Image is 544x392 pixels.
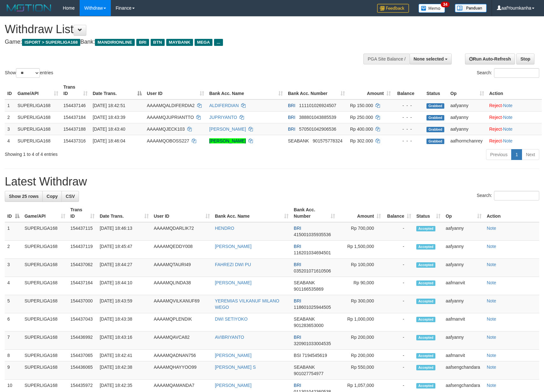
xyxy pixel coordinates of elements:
[151,313,212,331] td: AAAAMQPLENDIK
[294,298,301,303] span: BRI
[22,277,68,295] td: SUPERLIGA168
[416,365,435,370] span: Accepted
[294,371,323,376] span: Copy 901027754977 to clipboard
[68,204,97,222] th: Trans ID: activate to sort column ascending
[489,138,502,143] a: Reject
[489,127,502,132] a: Reject
[5,361,22,380] td: 9
[68,222,97,241] td: 154437115
[68,361,97,380] td: 154436065
[383,222,414,241] td: -
[393,81,424,99] th: Balance
[5,295,22,313] td: 5
[424,81,448,99] th: Status
[151,295,212,313] td: AAAAMQVILKANUF69
[396,138,421,144] div: - - -
[68,295,97,313] td: 154437000
[443,204,484,222] th: Op: activate to sort column ascending
[215,280,252,285] a: [PERSON_NAME]
[414,56,444,62] span: None selected
[68,259,97,277] td: 154437062
[195,39,213,46] span: MEGA
[147,138,189,143] span: AAAAMQOBOSS227
[338,204,383,222] th: Amount: activate to sort column ascending
[350,103,373,108] span: Rp 150.000
[503,103,513,108] a: Note
[302,353,327,358] span: Copy 7194545619 to clipboard
[291,204,338,222] th: Bank Acc. Number: activate to sort column ascending
[487,316,496,322] a: Note
[207,81,285,99] th: Bank Acc. Name: activate to sort column ascending
[215,383,252,388] a: [PERSON_NAME]
[97,361,151,380] td: [DATE] 18:42:38
[93,127,125,132] span: [DATE] 18:43:40
[487,123,542,135] td: ·
[494,191,539,200] input: Search:
[144,81,207,99] th: User ID: activate to sort column ascending
[294,280,315,285] span: SEABANK
[294,323,323,328] span: Copy 901283653000 to clipboard
[93,103,125,108] span: [DATE] 18:42:51
[215,244,252,249] a: [PERSON_NAME]
[22,259,68,277] td: SUPERLIGA168
[426,127,444,132] span: Grabbed
[448,123,487,135] td: aafyanny
[5,204,22,222] th: ID: activate to sort column descending
[503,127,513,132] a: Note
[416,244,435,250] span: Accepted
[477,68,539,78] label: Search:
[90,81,144,99] th: Date Trans.: activate to sort column descending
[151,350,212,361] td: AAAAMQADNAN756
[294,226,301,231] span: BRI
[448,111,487,123] td: aafyanny
[97,350,151,361] td: [DATE] 18:42:41
[448,135,487,147] td: aafhormchanrey
[443,331,484,350] td: aafyanny
[383,259,414,277] td: -
[9,194,39,199] span: Show 25 rows
[68,277,97,295] td: 154437164
[487,335,496,340] a: Note
[426,115,444,120] span: Grabbed
[5,68,53,78] label: Show entries
[414,204,443,222] th: Status: activate to sort column ascending
[487,244,496,249] a: Note
[209,103,239,108] a: ALDIFERDIAN
[22,204,68,222] th: Game/API: activate to sort column ascending
[294,316,315,322] span: SEABANK
[383,361,414,380] td: -
[448,81,487,99] th: Op: activate to sort column ascending
[151,222,212,241] td: AAAAMQDARLIK72
[503,115,513,120] a: Note
[22,350,68,361] td: SUPERLIGA168
[288,103,295,108] span: BRI
[294,250,331,255] span: Copy 116201034694501 to clipboard
[294,353,301,358] span: BSI
[5,149,222,157] div: Showing 1 to 4 of 4 entries
[5,331,22,350] td: 7
[396,126,421,132] div: - - -
[347,81,393,99] th: Amount: activate to sort column ascending
[486,149,512,160] a: Previous
[487,226,496,231] a: Note
[63,138,86,143] span: 154437316
[151,361,212,380] td: AAAAMQHAYYOO99
[97,259,151,277] td: [DATE] 18:44:27
[147,103,195,108] span: AAAAMQALDIFERDIA2
[419,4,445,13] img: Button%20Memo.svg
[294,268,331,273] span: Copy 035201071610506 to clipboard
[15,99,61,112] td: SUPERLIGA168
[511,149,522,160] a: 1
[214,39,223,46] span: ...
[151,241,212,259] td: AAAAMQEDDY008
[288,115,295,120] span: BRI
[22,361,68,380] td: SUPERLIGA168
[294,262,301,267] span: BRI
[455,4,487,12] img: panduan.png
[22,39,80,46] span: ISPORT > SUPERLIGA168
[97,204,151,222] th: Date Trans.: activate to sort column ascending
[15,123,61,135] td: SUPERLIGA168
[68,350,97,361] td: 154437065
[416,299,435,304] span: Accepted
[209,138,246,143] a: [PERSON_NAME]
